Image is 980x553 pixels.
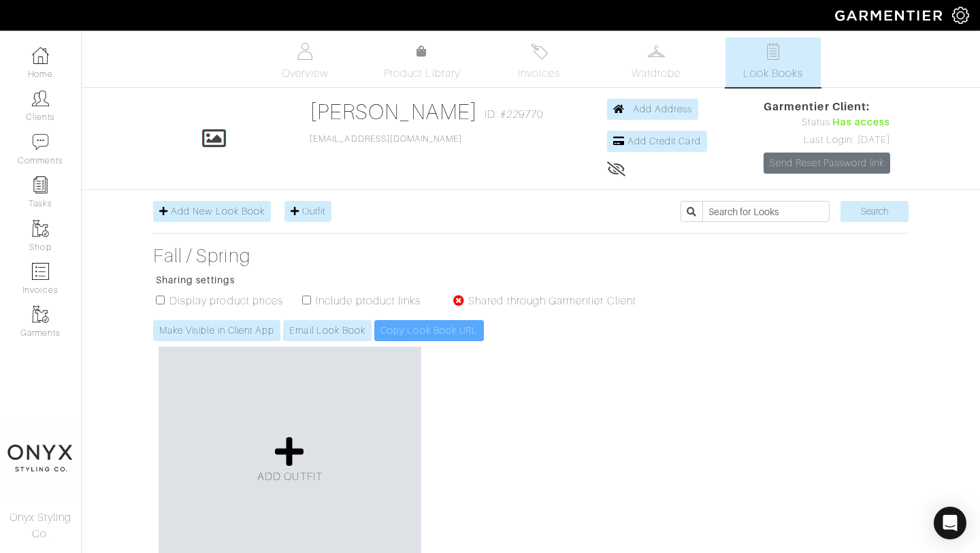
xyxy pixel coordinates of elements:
[468,293,636,309] label: Shared through Garmentier Client
[384,65,461,82] span: Product Library
[648,43,665,60] img: wardrobe-487a4870c1b7c33e795ec22d11cfc2ed9d08956e64fb3008fe2437562e282088.svg
[702,201,830,222] input: Search for Looks
[32,133,49,151] img: comment-icon-a0a6a9ef722e966f86d9cbdc48e553b5cf19dbc54f86b18d962a5391bc8f6eb6.png
[374,44,470,82] a: Product Library
[153,320,280,341] a: Make Visible in Client App
[531,43,548,60] img: orders-27d20c2124de7fd6de4e0e44c1d41de31381a507db9b33961299e4e07d508b8c.svg
[153,201,271,222] a: Add New Look Book
[485,106,544,123] span: ID: #229770
[32,47,49,64] img: dashboard-icon-dbcd8f5a0b271acd01030246c82b418ddd0df26cd7fceb0bd07c9910d44c42f6.png
[607,131,707,152] a: Add Credit Card
[284,201,331,222] a: Outfit
[10,511,72,540] span: Onyx Styling Co.
[828,3,952,27] img: garmentier-logo-header-white-b43fb05a5012e4ada735d5af1a66efaba907eab6374d6393d1fbf88cb4ef424d.png
[32,220,49,237] img: garments-icon-b7da505a4dc4fd61783c78ac3ca0ef83fa9d6f193b1c9dc38574b1d14d53ca28.png
[632,65,681,82] span: Wardrobe
[765,43,782,60] img: todo-9ac3debb85659649dc8f770b8b6100bb5dab4b48dedcbae339e5042a72dfd3cc.svg
[302,206,325,217] span: Outfit
[32,263,49,280] img: orders-icon-0abe47150d42831381b5fb84f609e132dff9fe21cb692f30cb5eec754e2cba89.png
[608,37,704,87] a: Wardrobe
[764,99,890,115] span: Garmentier Client:
[607,99,699,120] a: Add Address
[310,134,462,144] a: [EMAIL_ADDRESS][DOMAIN_NAME]
[32,176,49,193] img: reminder-icon-8004d30b9f0a5d33ae49ab947aed9ed385cf756f9e5892f1edd6e32f2345188e.png
[282,65,327,82] span: Overview
[257,435,323,485] a: ADD OUTFIT
[934,507,966,539] div: Open Intercom Messenger
[633,104,693,114] span: Add Address
[169,293,283,309] label: Display product prices
[491,37,587,87] a: Invoices
[283,320,372,341] a: Email Look Book
[153,244,650,268] a: Fall / Spring
[627,136,701,146] span: Add Credit Card
[764,115,890,130] div: Status:
[32,306,49,323] img: garments-icon-b7da505a4dc4fd61783c78ac3ca0ef83fa9d6f193b1c9dc38574b1d14d53ca28.png
[764,133,890,148] div: Last Login: [DATE]
[725,37,821,87] a: Look Books
[171,206,265,217] span: Add New Look Book
[840,201,909,222] input: Search
[156,273,650,287] p: Sharing settings
[764,153,890,174] a: Send Reset Password link
[310,99,478,124] a: [PERSON_NAME]
[518,65,559,82] span: Invoices
[316,293,421,309] label: Include product links
[257,471,323,483] span: ADD OUTFIT
[952,7,969,24] img: gear-icon-white-bd11855cb880d31180b6d7d6211b90ccbf57a29d726f0c71d8c61bd08dd39cc2.png
[32,90,49,107] img: clients-icon-6bae9207a08558b7cb47a8932f037763ab4055f8c8b6bfacd5dc20c3e0201464.png
[743,65,804,82] span: Look Books
[297,43,314,60] img: basicinfo-40fd8af6dae0f16599ec9e87c0ef1c0a1fdea2edbe929e3d69a839185d80c458.svg
[257,37,353,87] a: Overview
[832,115,891,130] span: Has access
